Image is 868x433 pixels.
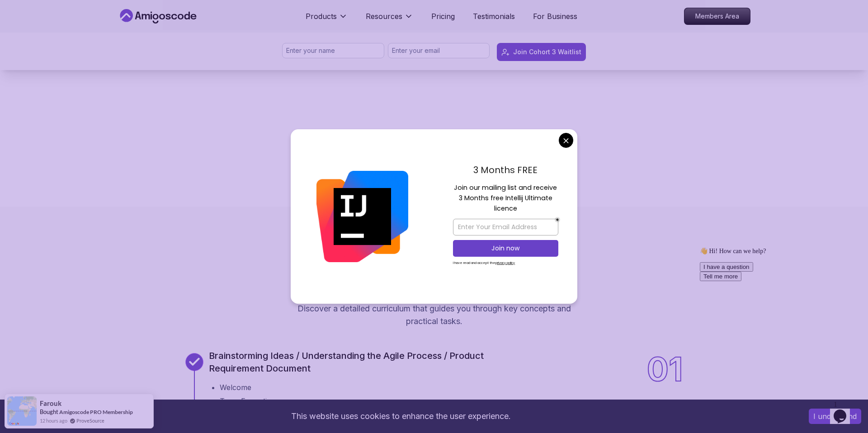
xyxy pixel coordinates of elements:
[366,11,413,29] button: Resources
[7,406,795,426] div: This website uses cookies to enhance the user experience.
[209,349,513,375] p: Brainstorming Ideas / Understanding the Agile Process / Product Requirement Document
[830,397,859,424] iframe: chat widget
[431,11,455,22] a: Pricing
[306,11,348,29] button: Products
[696,244,859,392] iframe: chat widget
[4,4,166,38] div: 👋 Hi! How can we help?I have a questionTell me more
[809,409,861,424] button: Accept cookies
[4,28,45,38] button: Tell me more
[533,11,577,22] a: For Business
[684,8,750,25] a: Members Area
[118,279,750,297] h2: Curriculum
[282,302,586,328] p: Discover a detailed curriculum that guides you through key concepts and practical tasks.
[220,382,513,393] li: Welcome
[40,408,58,415] span: Bought
[388,43,490,58] input: Enter your email
[76,417,104,424] a: ProveSource
[7,396,37,426] img: provesource social proof notification image
[118,261,750,273] p: 10 Weeks
[497,43,586,61] button: Join Cohort 3 Waitlist
[473,11,515,22] a: Testimonials
[59,409,133,415] a: Amigoscode PRO Membership
[366,11,402,22] p: Resources
[513,47,581,56] div: Join Cohort 3 Waitlist
[4,4,70,11] span: 👋 Hi! How can we help?
[306,11,337,22] p: Products
[282,43,384,58] input: Enter your name
[684,8,750,24] p: Members Area
[40,417,67,424] span: 12 hours ago
[220,395,513,406] li: Team Formation
[40,400,61,407] span: Farouk
[4,19,57,28] button: I have a question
